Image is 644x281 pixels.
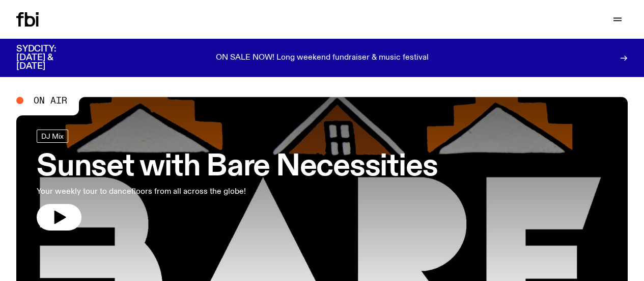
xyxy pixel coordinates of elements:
h3: Sunset with Bare Necessities [37,153,437,182]
span: On Air [34,96,67,105]
p: ON SALE NOW! Long weekend fundraiser & music festival [216,54,429,63]
a: DJ Mix [37,130,68,143]
a: Sunset with Bare NecessitiesYour weekly tour to dancefloors from all across the globe! [37,130,437,231]
h3: SYDCITY: [DATE] & [DATE] [16,45,81,71]
p: Your weekly tour to dancefloors from all across the globe! [37,186,297,198]
span: DJ Mix [41,133,64,140]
